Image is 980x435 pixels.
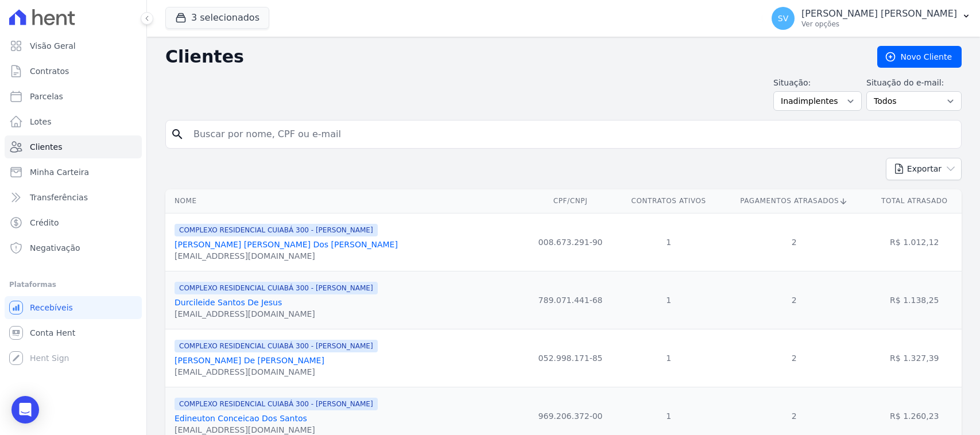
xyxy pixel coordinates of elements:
[801,20,957,29] p: Ver opções
[175,356,324,365] a: [PERSON_NAME] De [PERSON_NAME]
[762,2,980,34] button: SV [PERSON_NAME] [PERSON_NAME] Ver opções
[165,189,525,213] th: Nome
[175,298,282,307] a: Durcileide Santos De Jesus
[30,91,63,102] span: Parcelas
[175,224,378,236] span: COMPLEXO RESIDENCIAL CUIABÁ 300 - [PERSON_NAME]
[721,213,867,271] td: 2
[525,189,617,213] th: CPF/CNPJ
[30,40,76,52] span: Visão Geral
[11,396,39,424] div: Open Intercom Messenger
[867,329,962,387] td: R$ 1.327,39
[30,327,75,339] span: Conta Hent
[866,77,962,89] label: Situação do e-mail:
[5,60,142,83] a: Contratos
[5,186,142,209] a: Transferências
[30,166,89,178] span: Minha Carteira
[525,271,617,329] td: 789.071.441-68
[9,278,137,292] div: Plataformas
[778,14,788,22] span: SV
[165,46,859,67] h2: Clientes
[171,127,184,141] i: search
[5,110,142,133] a: Lotes
[525,329,617,387] td: 052.998.171-85
[616,329,721,387] td: 1
[721,271,867,329] td: 2
[5,236,142,259] a: Negativação
[165,7,269,29] button: 3 selecionados
[801,8,957,20] p: [PERSON_NAME] [PERSON_NAME]
[5,161,142,184] a: Minha Carteira
[30,217,59,228] span: Crédito
[175,398,378,410] span: COMPLEXO RESIDENCIAL CUIABÁ 300 - [PERSON_NAME]
[5,85,142,108] a: Parcelas
[175,240,398,249] a: [PERSON_NAME] [PERSON_NAME] Dos [PERSON_NAME]
[525,213,617,271] td: 008.673.291-90
[886,158,962,180] button: Exportar
[30,192,88,203] span: Transferências
[721,329,867,387] td: 2
[175,340,378,352] span: COMPLEXO RESIDENCIAL CUIABÁ 300 - [PERSON_NAME]
[30,65,69,77] span: Contratos
[773,77,862,89] label: Situação:
[187,123,956,146] input: Buscar por nome, CPF ou e-mail
[867,213,962,271] td: R$ 1.012,12
[5,211,142,234] a: Crédito
[721,189,867,213] th: Pagamentos Atrasados
[5,296,142,319] a: Recebíveis
[175,414,307,423] a: Edineuton Conceicao Dos Santos
[5,34,142,57] a: Visão Geral
[877,46,962,68] a: Novo Cliente
[175,308,378,320] div: [EMAIL_ADDRESS][DOMAIN_NAME]
[30,242,80,254] span: Negativação
[30,141,62,153] span: Clientes
[867,271,962,329] td: R$ 1.138,25
[175,282,378,294] span: COMPLEXO RESIDENCIAL CUIABÁ 300 - [PERSON_NAME]
[30,302,73,313] span: Recebíveis
[175,366,378,378] div: [EMAIL_ADDRESS][DOMAIN_NAME]
[867,189,962,213] th: Total Atrasado
[616,189,721,213] th: Contratos Ativos
[175,250,398,262] div: [EMAIL_ADDRESS][DOMAIN_NAME]
[616,271,721,329] td: 1
[616,213,721,271] td: 1
[5,321,142,344] a: Conta Hent
[5,135,142,158] a: Clientes
[30,116,52,127] span: Lotes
